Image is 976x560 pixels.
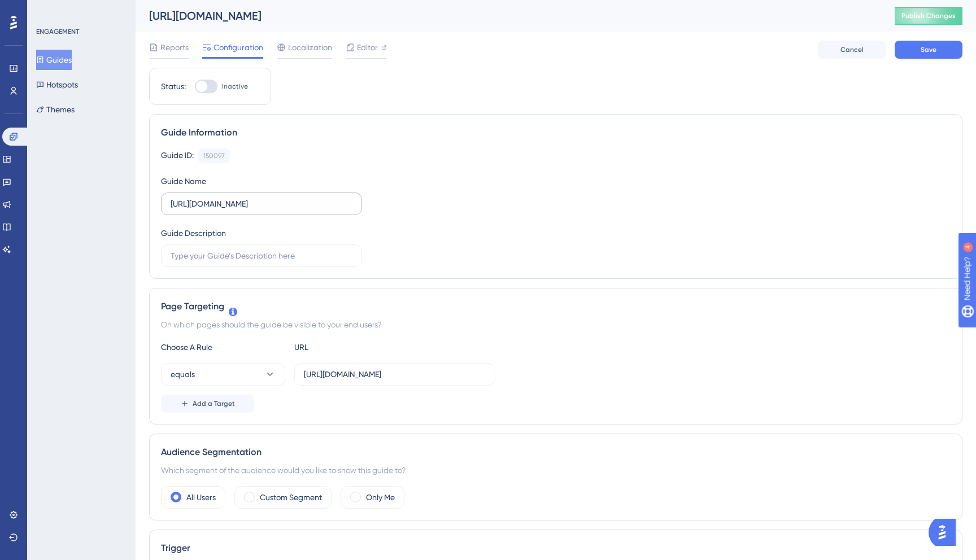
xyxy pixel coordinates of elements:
button: Hotspots [36,75,78,95]
div: Guide Information [161,126,951,139]
iframe: UserGuiding AI Assistant Launcher [929,515,962,549]
span: equals [171,368,195,381]
label: Only Me [366,491,395,504]
span: Configuration [213,41,263,54]
span: Inactive [222,82,248,91]
div: ENGAGEMENT [36,27,79,36]
span: Cancel [840,45,864,54]
input: yourwebsite.com/path [304,368,486,380]
div: Guide ID: [161,148,194,163]
span: Save [921,45,936,54]
div: On which pages should the guide be visible to your end users? [161,318,951,331]
button: Add a Target [161,395,254,413]
div: Trigger [161,541,951,555]
div: 150097 [203,151,225,160]
span: Localization [288,41,332,54]
input: Type your Guide’s Description here [171,250,352,262]
div: Choose A Rule [161,340,285,354]
div: 4 [79,6,82,15]
label: All Users [186,491,216,504]
span: Editor [357,41,378,54]
button: Guides [36,50,72,70]
button: Themes [36,99,75,120]
div: [URL][DOMAIN_NAME] [149,8,866,24]
label: Custom Segment [260,491,322,504]
button: Save [895,41,962,59]
span: Add a Target [193,399,235,408]
div: URL [294,340,419,354]
div: Which segment of the audience would you like to show this guide to? [161,463,951,477]
div: Audience Segmentation [161,445,951,459]
span: Publish Changes [901,11,956,20]
button: Publish Changes [895,7,962,25]
button: Cancel [818,41,886,59]
span: Need Help? [27,3,71,16]
button: equals [161,363,285,386]
input: Type your Guide’s Name here [171,198,352,210]
span: Reports [160,41,189,54]
div: Guide Name [161,174,206,188]
div: Guide Description [161,226,226,240]
div: Page Targeting [161,300,951,313]
div: Status: [161,80,186,93]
